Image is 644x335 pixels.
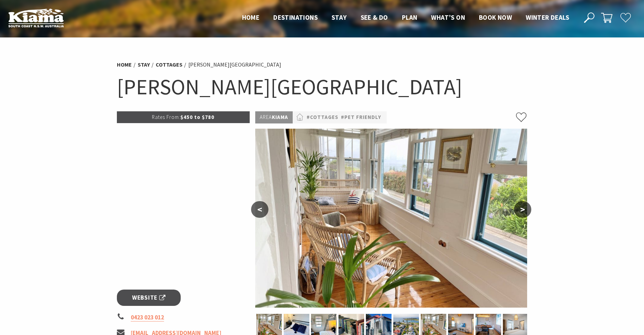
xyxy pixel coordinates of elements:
[117,73,527,101] h1: [PERSON_NAME][GEOGRAPHIC_DATA]
[251,201,268,218] button: <
[117,290,181,306] a: Website
[361,13,388,22] span: See & Do
[332,13,347,22] span: Stay
[132,293,165,302] span: Website
[138,61,150,68] a: Stay
[235,12,576,24] nav: Main Menu
[273,13,318,22] span: Destinations
[260,114,272,120] span: Area
[117,61,132,68] a: Home
[402,13,418,22] span: Plan
[131,313,164,321] a: 0423 023 012
[188,60,281,69] li: [PERSON_NAME][GEOGRAPHIC_DATA]
[255,129,527,308] img: Sun-room with views of Black Beach and the light house
[152,114,180,120] span: Rates From:
[8,8,64,27] img: Kiama Logo
[431,13,465,22] span: What’s On
[156,61,182,68] a: Cottages
[242,13,260,22] span: Home
[117,111,250,123] p: $450 to $780
[307,113,338,122] a: #Cottages
[514,201,531,218] button: >
[255,111,293,123] p: Kiama
[526,13,569,22] span: Winter Deals
[479,13,512,22] span: Book now
[341,113,381,122] a: #Pet Friendly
